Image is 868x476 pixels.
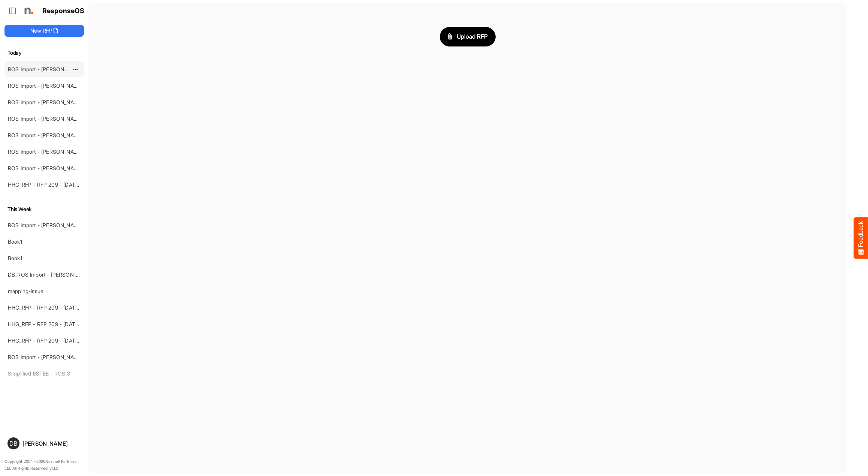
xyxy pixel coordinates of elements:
[21,3,36,18] img: Northell
[8,165,104,171] a: ROS Import - [PERSON_NAME] - ROS 4
[8,99,104,105] a: ROS Import - [PERSON_NAME] - ROS 5
[4,205,84,213] h6: This Week
[8,82,104,89] a: ROS Import - [PERSON_NAME] - ROS 5
[8,354,104,360] a: ROS Import - [PERSON_NAME] - ROS 4
[4,458,84,472] p: Copyright 2004 - 2025 Northell Partners Ltd. All Rights Reserved. v 1.1.0
[8,132,104,138] a: ROS Import - [PERSON_NAME] - ROS 5
[8,321,131,327] a: HHG_RFP - RFP 209 - [DATE] - ROS TEST 3 (LITE)
[4,49,84,57] h6: Today
[8,115,104,122] a: ROS Import - [PERSON_NAME] - ROS 5
[22,441,81,446] div: [PERSON_NAME]
[8,66,104,72] a: ROS Import - [PERSON_NAME] - ROS 5
[9,440,17,446] span: DB
[8,255,22,261] a: Book1
[8,238,22,245] a: Book1
[8,288,43,294] a: mapping-issue
[8,304,131,311] a: HHG_RFP - RFP 209 - [DATE] - ROS TEST 3 (LITE)
[8,148,104,155] a: ROS Import - [PERSON_NAME] - ROS 4
[72,66,79,73] button: dropdownbutton
[8,181,131,188] a: HHG_RFP - RFP 209 - [DATE] - ROS TEST 3 (LITE)
[854,217,868,259] button: Feedback
[8,222,117,228] a: ROS Import - [PERSON_NAME] - Final (short)
[8,337,131,344] a: HHG_RFP - RFP 209 - [DATE] - ROS TEST 3 (LITE)
[42,7,85,15] h1: ResponseOS
[8,271,114,278] a: DB_ROS Import - [PERSON_NAME] - ROS 4
[4,25,84,37] button: New RFP
[448,32,488,42] span: Upload RFP
[440,27,496,46] button: Upload RFP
